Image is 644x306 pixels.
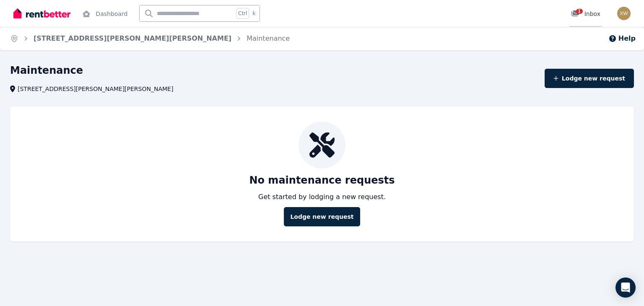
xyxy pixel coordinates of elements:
[615,277,636,298] div: Open Intercom Messenger
[284,207,360,226] button: Lodge new request
[252,10,255,17] span: k
[571,10,600,18] div: Inbox
[576,9,583,14] span: 1
[608,34,636,44] button: Help
[18,85,173,93] span: [STREET_ADDRESS][PERSON_NAME][PERSON_NAME]
[249,174,395,187] p: No maintenance requests
[258,192,386,202] p: Get started by lodging a new request.
[236,8,249,19] span: Ctrl
[545,69,634,88] button: Lodge new request
[13,7,70,20] img: RentBetter
[10,64,83,77] h1: Maintenance
[247,34,290,42] a: Maintenance
[34,34,231,42] a: [STREET_ADDRESS][PERSON_NAME][PERSON_NAME]
[617,7,631,20] img: William Rich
